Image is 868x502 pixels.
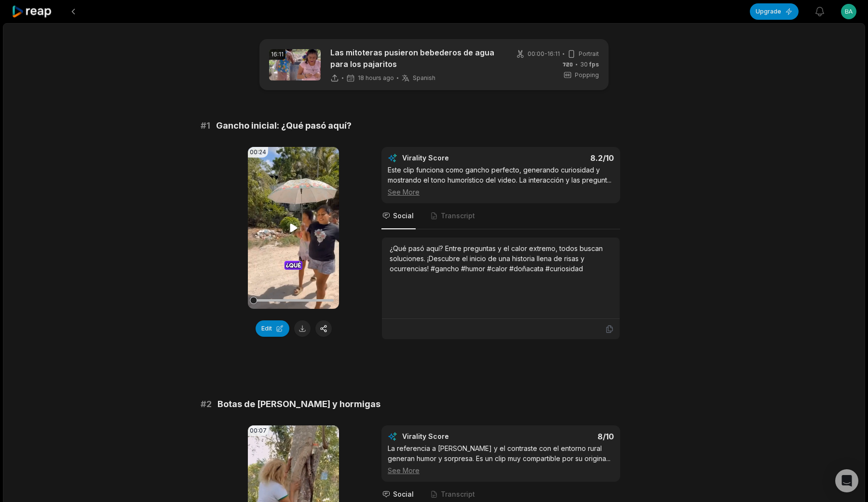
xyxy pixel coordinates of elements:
span: Spanish [413,74,435,82]
span: fps [589,61,599,68]
span: Popping [575,71,599,79]
div: La referencia a [PERSON_NAME] y el contraste con el entorno rural generan humor y sorpresa. Es un... [388,443,614,476]
button: Edit [256,320,289,337]
span: Gancho inicial: ¿Qué pasó aquí? [216,119,352,132]
nav: Tabs [381,203,620,229]
button: Upgrade [750,3,799,20]
div: 16:11 [269,49,285,60]
span: Transcript [441,211,475,221]
span: Portrait [579,50,599,58]
span: 00:00 - 16:11 [528,50,560,58]
span: Social [393,211,414,221]
div: Este clip funciona como gancho perfecto, generando curiosidad y mostrando el tono humorístico del... [388,165,614,197]
div: See More [388,465,614,476]
div: 8 /10 [511,432,614,441]
div: Virality Score [402,432,506,441]
div: ¿Qué pasó aquí? Entre preguntas y el calor extremo, todos buscan soluciones. ¡Descubre el inicio ... [390,243,612,274]
span: Social [393,489,414,499]
div: Open Intercom Messenger [835,469,858,492]
span: # 2 [201,397,212,411]
div: 8.2 /10 [511,153,614,163]
div: Virality Score [402,153,506,163]
span: Botas de [PERSON_NAME] y hormigas [217,397,380,411]
video: Your browser does not support mp4 format. [248,147,339,309]
span: 30 [580,60,599,69]
p: Las mitoteras pusieron bebederos de agua para los pajaritos [330,47,497,70]
span: 18 hours ago [358,74,394,82]
span: Transcript [441,489,475,499]
div: See More [388,187,614,197]
span: # 1 [201,119,210,132]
